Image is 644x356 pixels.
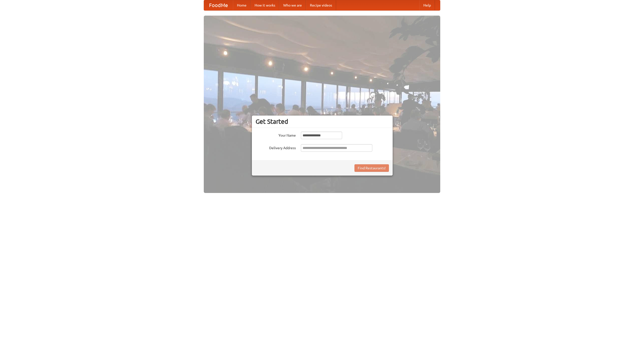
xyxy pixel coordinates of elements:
a: Recipe videos [306,0,336,10]
label: Your Name [256,132,296,138]
button: Find Restaurants! [354,164,389,172]
label: Delivery Address [256,144,296,150]
a: FoodMe [204,0,233,10]
a: Help [419,0,435,10]
a: Who we are [279,0,306,10]
a: How it works [251,0,279,10]
h3: Get Started [256,118,389,125]
a: Home [233,0,251,10]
